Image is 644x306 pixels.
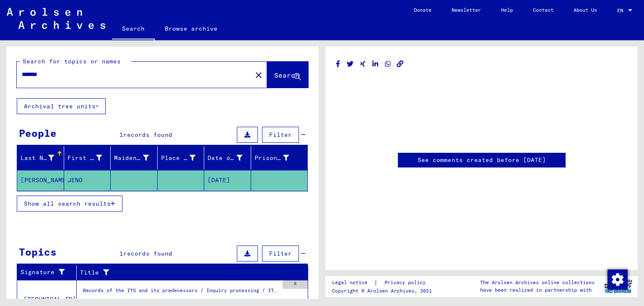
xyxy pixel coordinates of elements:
div: Title [80,268,291,277]
span: records found [123,250,172,257]
span: 1 [119,250,123,257]
div: Signature [21,268,70,277]
span: 1 [119,131,123,139]
span: Filter [269,250,292,257]
mat-cell: [PERSON_NAME] [17,170,64,191]
div: Date of Birth [208,154,242,162]
span: EN [617,8,626,13]
div: Title [80,266,300,279]
mat-cell: [DATE] [204,170,251,191]
div: 8 [283,280,308,289]
button: Filter [262,246,299,262]
div: Signature [21,266,78,279]
p: Copyright © Arolsen Archives, 2021 [332,287,436,295]
mat-header-cell: Maiden Name [111,146,158,170]
button: Share on Facebook [334,59,343,69]
div: Date of Birth [208,151,253,165]
a: Search [112,18,155,40]
div: Topics [19,244,57,259]
span: Search [274,71,299,79]
mat-cell: JENO [64,170,111,191]
span: records found [123,131,172,139]
mat-header-cell: Prisoner # [251,146,308,170]
div: Place of Birth [161,151,206,165]
div: Last Name [21,151,65,165]
button: Share on Twitter [346,59,355,69]
button: Share on LinkedIn [371,59,380,69]
div: | [332,278,436,287]
span: Filter [269,131,292,139]
a: Browse archive [155,18,228,39]
p: The Arolsen Archives online collections [480,279,595,286]
button: Show all search results [17,196,122,212]
mat-header-cell: Last Name [17,146,64,170]
div: Last Name [21,154,54,162]
div: Prisoner # [254,154,289,162]
a: See comments created before [DATE] [418,156,546,165]
span: Show all search results [24,200,111,207]
div: First Name [68,154,102,162]
div: Place of Birth [161,154,196,162]
a: Privacy policy [378,278,436,287]
button: Clear [250,66,267,83]
mat-header-cell: First Name [64,146,111,170]
img: Arolsen_neg.svg [7,8,105,29]
div: Prisoner # [254,151,300,165]
mat-icon: close [254,70,264,80]
a: Legal notice [332,278,374,287]
p: have been realized in partnership with [480,286,595,294]
button: Archival tree units [17,98,106,114]
mat-label: Search for topics or names [23,58,121,65]
mat-header-cell: Date of Birth [204,146,251,170]
button: Share on WhatsApp [384,59,392,69]
div: Change consent [607,269,627,289]
img: yv_logo.png [602,276,634,297]
div: First Name [68,151,113,165]
div: Records of the ITS and its predecessors / Inquiry processing / ITS case files as of 1947 / Reposi... [83,287,278,298]
div: Maiden Name [114,151,159,165]
button: Share on Xing [358,59,367,69]
img: Change consent [608,269,628,290]
button: Filter [262,127,299,143]
div: People [19,126,57,141]
div: Maiden Name [114,154,149,162]
button: Search [267,62,308,88]
mat-header-cell: Place of Birth [158,146,205,170]
button: Copy link [396,59,405,69]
